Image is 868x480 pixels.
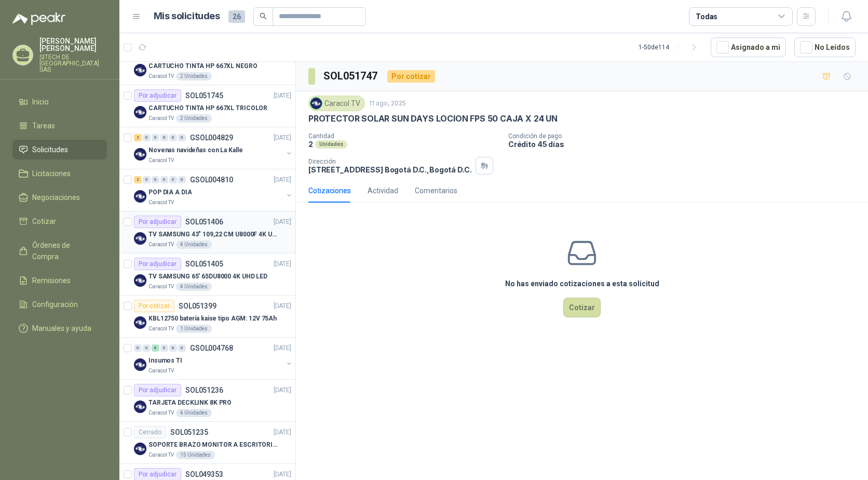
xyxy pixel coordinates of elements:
a: Manuales y ayuda [12,318,107,338]
p: [PERSON_NAME] [PERSON_NAME] [39,37,107,52]
div: 0 [178,134,186,141]
div: Todas [696,11,717,22]
p: Condición de pago [508,132,864,140]
div: Por cotizar [387,70,435,83]
p: [DATE] [274,301,291,311]
div: 4 Unidades [176,283,212,291]
a: Licitaciones [12,164,107,183]
span: Licitaciones [32,168,71,179]
a: CerradoSOL051235[DATE] Company LogoSOPORTE BRAZO MONITOR A ESCRITORIO NBF80Caracol TV15 Unidades [119,422,295,464]
a: Inicio [12,92,107,112]
span: Cotizar [32,216,56,227]
p: PROTECTOR SOLAR SUN DAYS LOCION FPS 50 CAJA X 24 UN [308,113,558,124]
div: Cerrado [134,426,166,438]
p: [DATE] [274,259,291,269]
div: Por cotizar [134,300,174,312]
h3: No has enviado cotizaciones a esta solicitud [505,278,659,289]
span: Manuales y ayuda [32,323,91,334]
p: [DATE] [274,133,291,143]
span: Tareas [32,120,55,131]
p: SOL049353 [185,471,223,478]
div: Por adjudicar [134,384,181,396]
p: [DATE] [274,385,291,395]
div: Comentarios [415,185,457,196]
div: 0 [178,176,186,183]
p: SOPORTE BRAZO MONITOR A ESCRITORIO NBF80 [148,440,278,450]
p: Insumos TI [148,356,182,366]
div: Actividad [368,185,398,196]
p: CARTUCHO TINTA HP 667XL TRICOLOR [148,103,267,113]
div: 0 [143,344,151,352]
p: Dirección [308,158,471,165]
a: Tareas [12,116,107,136]
img: Company Logo [134,274,146,287]
span: Inicio [32,96,49,108]
p: TARJETA DECKLINK 8K PRO [148,398,232,408]
p: KBL12750 batería kaise tipo AGM: 12V 75Ah [148,314,277,324]
a: Por adjudicarSOL051406[DATE] Company LogoTV SAMSUNG 43" 109,22 CM U8000F 4K UHDCaracol TV4 Unidades [119,211,295,254]
img: Company Logo [134,106,146,118]
img: Company Logo [134,232,146,245]
img: Company Logo [134,190,146,203]
div: 2 Unidades [176,72,212,81]
p: Caracol TV [148,325,174,333]
a: 2 0 0 0 0 0 GSOL004829[DATE] Company LogoNovenas navideñas con La KalleCaracol TV [134,131,293,165]
p: CARTUCHO TINTA HP 667XL NEGRO [148,61,257,71]
div: 0 [152,176,159,183]
div: 0 [169,176,177,183]
div: 2 Unidades [176,114,212,123]
span: 26 [228,10,245,23]
p: Caracol TV [148,241,174,249]
h3: SOL051747 [323,68,379,84]
button: Asignado a mi [711,37,786,57]
h1: Mis solicitudes [154,9,220,24]
p: [DATE] [274,343,291,353]
a: Remisiones [12,271,107,290]
p: TV SAMSUNG 43" 109,22 CM U8000F 4K UHD [148,230,278,239]
div: 4 Unidades [176,409,212,417]
p: GSOL004810 [190,176,233,183]
p: POP DIA A DIA [148,188,192,197]
a: Órdenes de Compra [12,235,107,266]
div: 0 [160,176,168,183]
div: 0 [143,134,151,141]
p: SOL051399 [179,302,216,310]
div: 1 - 50 de 114 [639,39,702,56]
span: Solicitudes [32,144,68,155]
a: Por adjudicarSOL051745[DATE] Company LogoCARTUCHO TINTA HP 667XL TRICOLORCaracol TV2 Unidades [119,85,295,127]
div: 0 [169,344,177,352]
div: 0 [143,176,151,183]
p: Caracol TV [148,409,174,417]
div: Cotizaciones [308,185,351,196]
img: Company Logo [134,443,146,455]
a: Negociaciones [12,188,107,207]
div: 15 Unidades [176,451,215,459]
div: Caracol TV [308,96,365,111]
p: Caracol TV [148,114,174,123]
div: Unidades [315,140,347,149]
p: SOL051745 [185,92,223,99]
div: Por adjudicar [134,258,181,270]
img: Company Logo [310,98,322,109]
p: Caracol TV [148,451,174,459]
p: [DATE] [274,428,291,437]
p: SOL051236 [185,386,223,394]
img: Logo peakr [12,12,65,25]
p: Caracol TV [148,198,174,207]
p: Caracol TV [148,156,174,165]
p: SOL051235 [170,429,208,436]
p: Cantidad [308,132,500,140]
p: SOL051405 [185,260,223,268]
div: Por adjudicar [134,89,181,102]
div: 0 [160,344,168,352]
p: [DATE] [274,91,291,101]
p: Caracol TV [148,283,174,291]
div: 0 [134,344,142,352]
a: Por adjudicarSOL051236[DATE] Company LogoTARJETA DECKLINK 8K PROCaracol TV4 Unidades [119,380,295,422]
button: Cotizar [563,298,601,317]
img: Company Logo [134,148,146,161]
div: 0 [160,134,168,141]
span: Negociaciones [32,192,80,203]
div: 2 [134,134,142,141]
a: Por cotizarSOL051399[DATE] Company LogoKBL12750 batería kaise tipo AGM: 12V 75AhCaracol TV1 Unidades [119,296,295,338]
